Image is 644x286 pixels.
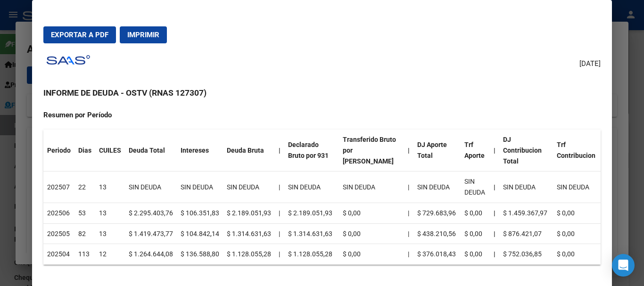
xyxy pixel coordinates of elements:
[499,223,553,244] td: $ 876.421,07
[404,223,413,244] td: |
[553,244,600,265] td: $ 0,00
[579,58,601,69] span: [DATE]
[95,130,125,172] th: CUILES
[74,244,95,265] td: 113
[43,244,74,265] td: 202504
[461,172,490,203] td: SIN DEUDA
[413,203,461,223] td: $ 729.683,96
[612,254,635,277] div: Open Intercom Messenger
[223,203,275,223] td: $ 2.189.051,93
[120,26,167,43] button: Imprimir
[490,244,499,265] th: |
[404,203,413,223] td: |
[553,130,600,172] th: Trf Contribucion
[461,203,490,223] td: $ 0,00
[74,172,95,203] td: 22
[43,223,74,244] td: 202505
[43,110,600,121] h4: Resumen por Período
[404,130,413,172] th: |
[43,130,74,172] th: Periodo
[499,244,553,265] td: $ 752.036,85
[490,172,499,203] th: |
[43,203,74,223] td: 202506
[339,244,404,265] td: $ 0,00
[413,223,461,244] td: $ 438.210,56
[553,223,600,244] td: $ 0,00
[339,223,404,244] td: $ 0,00
[177,172,223,203] td: SIN DEUDA
[499,130,553,172] th: DJ Contribucion Total
[284,244,339,265] td: $ 1.128.055,28
[177,130,223,172] th: Intereses
[74,203,95,223] td: 53
[413,172,461,203] td: SIN DEUDA
[404,244,413,265] td: |
[490,130,499,172] th: |
[413,244,461,265] td: $ 376.018,43
[43,26,116,43] button: Exportar a PDF
[74,223,95,244] td: 82
[177,244,223,265] td: $ 136.588,80
[275,244,284,265] td: |
[275,172,284,203] td: |
[490,223,499,244] th: |
[284,172,339,203] td: SIN DEUDA
[125,244,177,265] td: $ 1.264.644,08
[339,172,404,203] td: SIN DEUDA
[95,244,125,265] td: 12
[125,130,177,172] th: Deuda Total
[553,172,600,203] td: SIN DEUDA
[74,130,95,172] th: Dias
[404,172,413,203] td: |
[223,130,275,172] th: Deuda Bruta
[127,31,159,39] span: Imprimir
[95,203,125,223] td: 13
[499,203,553,223] td: $ 1.459.367,97
[95,223,125,244] td: 13
[339,203,404,223] td: $ 0,00
[284,130,339,172] th: Declarado Bruto por 931
[51,31,108,39] span: Exportar a PDF
[223,172,275,203] td: SIN DEUDA
[490,203,499,223] th: |
[125,172,177,203] td: SIN DEUDA
[339,130,404,172] th: Transferido Bruto por [PERSON_NAME]
[284,203,339,223] td: $ 2.189.051,93
[125,223,177,244] td: $ 1.419.473,77
[275,223,284,244] td: |
[499,172,553,203] td: SIN DEUDA
[177,223,223,244] td: $ 104.842,14
[43,87,600,99] h3: INFORME DE DEUDA - OSTV (RNAS 127307)
[461,223,490,244] td: $ 0,00
[223,223,275,244] td: $ 1.314.631,63
[125,203,177,223] td: $ 2.295.403,76
[461,130,490,172] th: Trf Aporte
[284,223,339,244] td: $ 1.314.631,63
[43,172,74,203] td: 202507
[275,203,284,223] td: |
[461,244,490,265] td: $ 0,00
[177,203,223,223] td: $ 106.351,83
[223,244,275,265] td: $ 1.128.055,28
[95,172,125,203] td: 13
[553,203,600,223] td: $ 0,00
[275,130,284,172] th: |
[413,130,461,172] th: DJ Aporte Total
